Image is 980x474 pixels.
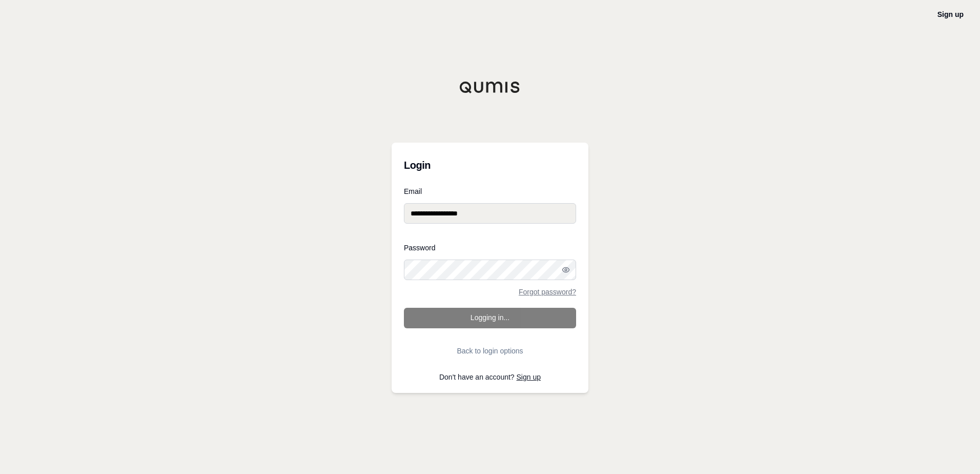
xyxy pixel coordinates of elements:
[459,81,521,93] img: Qumis
[404,188,576,195] label: Email
[404,244,576,251] label: Password
[404,373,576,381] p: Don't have an account?
[519,288,576,295] a: Forgot password?
[404,155,576,175] h3: Login
[517,373,541,381] a: Sign up
[937,10,964,18] a: Sign up
[404,341,576,361] button: Back to login options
